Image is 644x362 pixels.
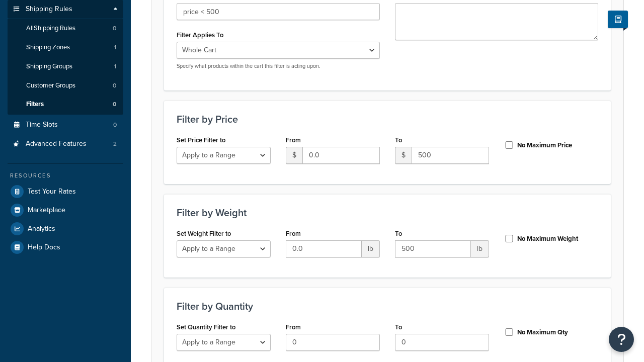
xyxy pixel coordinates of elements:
a: Shipping Zones1 [8,38,123,57]
span: $ [286,147,302,164]
span: Customer Groups [26,81,75,90]
label: Filter Applies To [177,31,223,39]
li: Shipping Groups [8,57,123,76]
a: Help Docs [8,238,123,256]
span: Shipping Groups [26,62,72,71]
a: Time Slots0 [8,116,123,134]
a: Advanced Features2 [8,135,123,153]
a: Analytics [8,220,123,238]
label: To [395,323,402,331]
label: Set Quantity Filter to [177,323,235,331]
div: Resources [8,171,123,180]
span: 1 [114,43,116,52]
li: Filters [8,95,123,114]
label: From [286,136,301,144]
span: lb [471,240,489,257]
span: lb [362,240,380,257]
label: To [395,230,402,237]
label: Set Price Filter to [177,136,225,144]
li: Shipping Zones [8,38,123,57]
span: 1 [114,62,116,71]
a: AllShipping Rules0 [8,19,123,38]
span: 0 [113,24,116,33]
span: Time Slots [26,121,58,129]
a: Test Your Rates [8,183,123,201]
label: No Maximum Weight [517,234,578,243]
span: Marketplace [28,206,65,215]
label: To [395,136,402,144]
a: Customer Groups0 [8,76,123,95]
span: Test Your Rates [28,188,76,196]
span: 2 [113,140,117,148]
li: Time Slots [8,116,123,134]
span: Filters [26,100,44,109]
label: No Maximum Qty [517,328,568,337]
span: 0 [113,121,117,129]
button: Open Resource Center [609,327,634,352]
label: From [286,230,301,237]
h3: Filter by Quantity [177,301,598,312]
span: Shipping Rules [26,5,72,14]
label: Set Weight Filter to [177,230,231,237]
span: $ [395,147,412,164]
h3: Filter by Weight [177,207,598,218]
span: Help Docs [28,243,60,252]
span: 0 [113,81,116,90]
h3: Filter by Price [177,114,598,125]
a: Filters0 [8,95,123,114]
p: Specify what products within the cart this filter is acting upon. [177,62,380,70]
span: All Shipping Rules [26,24,75,33]
li: Advanced Features [8,135,123,153]
span: Shipping Zones [26,43,70,52]
a: Marketplace [8,201,123,219]
label: No Maximum Price [517,141,572,150]
a: Shipping Groups1 [8,57,123,76]
span: 0 [113,100,116,109]
span: Analytics [28,225,55,233]
label: From [286,323,301,331]
button: Show Help Docs [608,11,628,28]
li: Customer Groups [8,76,123,95]
span: Advanced Features [26,140,87,148]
